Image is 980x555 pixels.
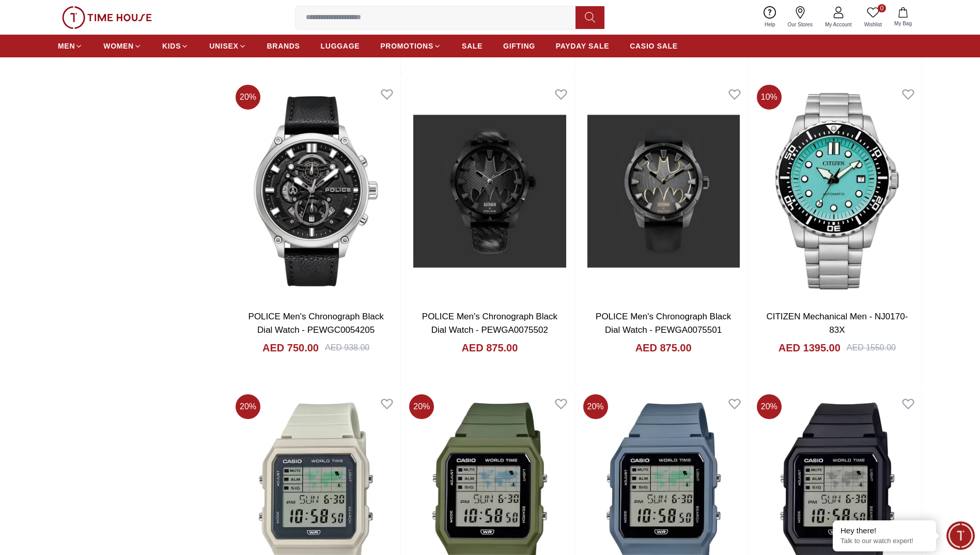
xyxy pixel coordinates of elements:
a: 0Wishlist [858,4,888,30]
a: BRANDS [267,37,300,55]
span: WOMEN [103,41,134,51]
p: Talk to our watch expert! [841,537,928,546]
span: BRANDS [267,41,300,51]
span: GIFTING [503,41,535,51]
span: 20 % [236,85,260,110]
span: LUGGAGE [321,41,360,51]
span: PROMOTIONS [380,41,433,51]
span: 20 % [583,394,608,419]
a: GIFTING [503,37,535,55]
a: WOMEN [103,37,142,55]
a: CASIO SALE [630,37,678,55]
span: 20 % [409,394,434,419]
span: PAYDAY SALE [556,41,609,51]
a: PAYDAY SALE [556,37,609,55]
span: Help [760,21,780,28]
span: CASIO SALE [630,41,678,51]
span: KIDS [162,41,181,51]
span: My Bag [890,20,916,27]
a: PROMOTIONS [380,37,441,55]
div: Hey there! [841,526,928,536]
button: My Bag [888,5,918,29]
span: Our Stores [784,21,817,28]
a: POLICE Men's Chronograph Black Dial Watch - PEWGC0054205 [248,312,384,335]
a: MEN [58,37,83,55]
div: AED 938.00 [325,342,369,354]
a: Our Stores [782,4,819,30]
div: Chat Widget [946,521,975,550]
a: POLICE Men's Chronograph Black Dial Watch - PEWGA0075502 [422,312,557,335]
span: 20 % [757,394,782,419]
span: 20 % [236,394,260,419]
h4: AED 1395.00 [779,341,841,355]
h4: AED 875.00 [461,341,518,355]
span: 10 % [757,85,782,110]
span: 0 [878,4,886,12]
div: AED 1550.00 [847,342,896,354]
a: KIDS [162,37,189,55]
img: POLICE Men's Chronograph Black Dial Watch - PEWGA0075501 [579,81,748,302]
a: CITIZEN Mechanical Men - NJ0170-83X [766,312,908,335]
h4: AED 750.00 [262,341,319,355]
h4: AED 875.00 [635,341,692,355]
span: MEN [58,41,75,51]
img: POLICE Men's Chronograph Black Dial Watch - PEWGC0054205 [231,81,400,302]
a: UNISEX [209,37,246,55]
span: My Account [821,21,856,28]
a: Help [758,4,782,30]
a: POLICE Men's Chronograph Black Dial Watch - PEWGA0075501 [596,312,731,335]
a: SALE [462,37,483,55]
img: CITIZEN Mechanical Men - NJ0170-83X [753,81,922,302]
img: ... [62,6,152,29]
span: UNISEX [209,41,238,51]
span: Wishlist [860,21,886,28]
a: LUGGAGE [321,37,360,55]
img: POLICE Men's Chronograph Black Dial Watch - PEWGA0075502 [405,81,574,302]
span: SALE [462,41,483,51]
